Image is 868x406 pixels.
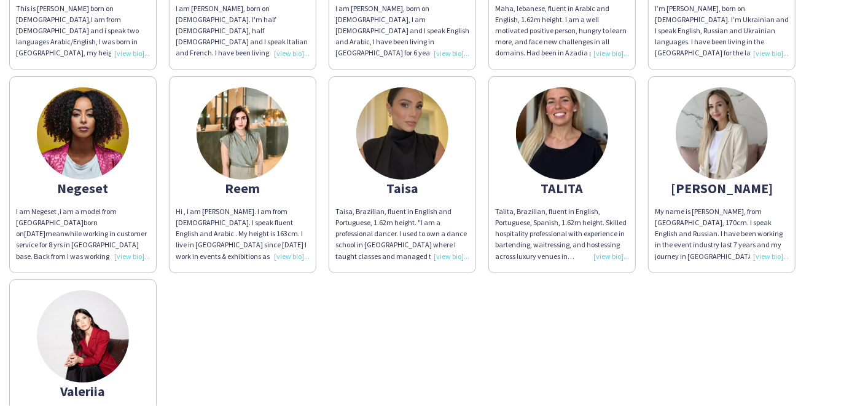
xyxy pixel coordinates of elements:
div: Taisa, Brazilian, fluent in English and Portuguese, 1.62m height. "I am a professional dancer. I ... [335,206,469,262]
div: Reem [176,183,310,194]
div: [PERSON_NAME] [655,183,789,194]
div: Hi , I am [PERSON_NAME]. I am from [DEMOGRAPHIC_DATA]. I speak fluent English and Arabic . My hei... [176,206,310,262]
div: Valeriia [16,386,150,397]
div: Maha, lebanese, fluent in Arabic and English, 1.62m height. I am a well motivated positive person... [495,3,629,59]
img: thumb-68a84f77221b4.jpeg [676,87,768,180]
span: [DATE] [24,229,45,238]
div: Talita, Brazilian, fluent in English, Portuguese, Spanish, 1.62m height. Skilled hospitality prof... [495,206,629,262]
img: thumb-68c942ab34c2e.jpg [516,87,608,180]
img: thumb-6847eafda64f0.jpeg [197,87,289,180]
span: meanwhile working in customer service for 8 yrs in [GEOGRAPHIC_DATA] base. Back from I was workin... [16,229,149,283]
div: My name is [PERSON_NAME], from [GEOGRAPHIC_DATA], 170cm. I speak English and Russian. I have been... [655,206,789,262]
span: I am Negeset ,i am a model from [GEOGRAPHIC_DATA] [16,207,117,227]
span: I’m [PERSON_NAME], born on [DEMOGRAPHIC_DATA]. I’m Ukrainian and I speak English, Russian and Ukr... [655,4,789,136]
img: thumb-68b7334d4ac18.jpeg [356,87,448,180]
div: This is [PERSON_NAME] born on [DEMOGRAPHIC_DATA],I am from [DEMOGRAPHIC_DATA] and i speak two lan... [16,3,150,59]
img: thumb-66f82e9b12624.jpeg [37,290,129,383]
div: I am [PERSON_NAME], born on [DEMOGRAPHIC_DATA], I am [DEMOGRAPHIC_DATA] and I speak English and A... [335,3,469,59]
div: I am [PERSON_NAME], born on [DEMOGRAPHIC_DATA]. I'm half [DEMOGRAPHIC_DATA], half [DEMOGRAPHIC_DA... [176,3,310,59]
div: Taisa [335,183,469,194]
div: Negeset [16,183,150,194]
img: thumb-1679642050641d4dc284058.jpeg [37,87,129,180]
div: TALITA [495,183,629,194]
